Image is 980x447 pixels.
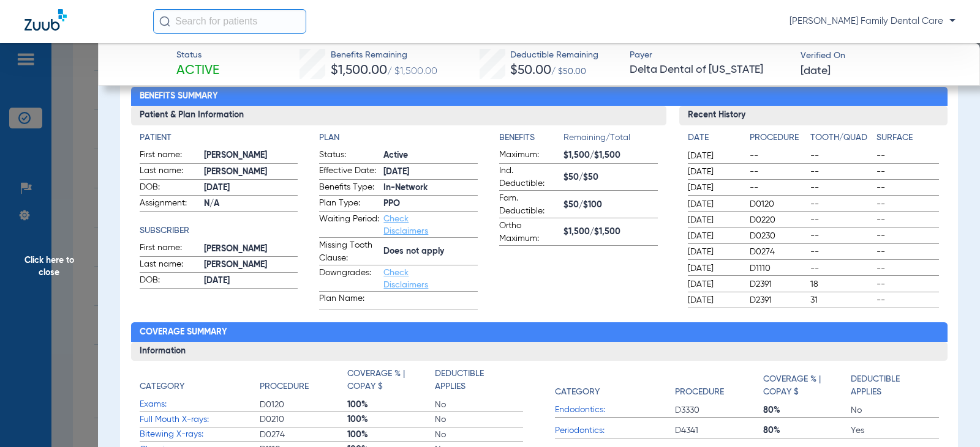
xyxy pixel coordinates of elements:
[331,64,387,77] span: $1,500.00
[750,131,805,149] app-breakdown-title: Procedure
[140,149,200,163] span: First name:
[876,131,938,144] h4: Surface
[347,368,435,397] app-breakdown-title: Coverage % | Copay $
[260,413,347,426] span: D0210
[499,149,559,163] span: Maximum:
[876,131,938,149] app-breakdown-title: Surface
[810,294,872,306] span: 31
[750,214,805,226] span: D0220
[688,278,739,290] span: [DATE]
[140,224,298,237] h4: Subscriber
[563,149,658,162] span: $1,500/$1,500
[435,368,522,397] app-breakdown-title: Deductible Applies
[876,278,938,290] span: --
[763,373,845,399] h4: Coverage % | Copay $
[750,294,805,306] span: D2391
[750,262,805,275] span: D1110
[810,182,872,194] span: --
[763,368,851,403] app-breakdown-title: Coverage % | Copay $
[675,386,724,399] h4: Procedure
[499,220,559,245] span: Ortho Maximum:
[750,230,805,242] span: D0230
[810,150,872,162] span: --
[851,424,938,437] span: Yes
[159,16,170,27] img: Search Icon
[675,404,763,416] span: D3330
[260,399,347,411] span: D0120
[851,404,938,416] span: No
[810,166,872,178] span: --
[204,275,298,287] span: [DATE]
[140,274,200,289] span: DOB:
[750,166,805,178] span: --
[810,230,872,242] span: --
[435,413,522,426] span: No
[688,294,739,306] span: [DATE]
[876,198,938,210] span: --
[331,49,437,62] span: Benefits Remaining
[750,278,805,290] span: D2391
[688,198,739,210] span: [DATE]
[383,149,478,162] span: Active
[876,262,938,275] span: --
[555,404,675,416] span: Endodontics:
[810,278,872,290] span: 18
[630,62,790,78] span: Delta Dental of [US_STATE]
[347,413,435,426] span: 100%
[176,49,219,62] span: Status
[319,181,379,196] span: Benefits Type:
[204,166,298,179] span: [PERSON_NAME]
[435,368,516,393] h4: Deductible Applies
[140,131,298,144] h4: Patient
[876,150,938,162] span: --
[750,150,805,162] span: --
[810,214,872,226] span: --
[131,342,948,361] h3: Information
[204,149,298,162] span: [PERSON_NAME]
[688,131,739,144] h4: Date
[851,368,938,403] app-breakdown-title: Deductible Applies
[688,166,739,178] span: [DATE]
[140,181,200,196] span: DOB:
[204,243,298,256] span: [PERSON_NAME]
[383,215,428,235] a: Check Disclaimers
[510,49,598,62] span: Deductible Remaining
[551,67,586,76] span: / $50.00
[810,198,872,210] span: --
[763,424,851,437] span: 80%
[319,164,379,179] span: Effective Date:
[876,230,938,242] span: --
[876,182,938,194] span: --
[140,164,200,179] span: Last name:
[435,429,522,441] span: No
[630,49,790,62] span: Payer
[383,166,478,179] span: [DATE]
[383,198,478,210] span: PPO
[131,106,667,125] h3: Patient & Plan Information
[563,171,658,184] span: $50/$50
[140,368,260,397] app-breakdown-title: Category
[688,150,739,162] span: [DATE]
[260,429,347,441] span: D0274
[131,87,948,106] h2: Benefits Summary
[876,294,938,306] span: --
[319,131,478,144] h4: Plan
[688,262,739,275] span: [DATE]
[319,197,379,212] span: Plan Type:
[499,192,559,218] span: Fam. Deductible:
[510,64,551,77] span: $50.00
[688,230,739,242] span: [DATE]
[499,131,563,144] h4: Benefits
[319,239,379,265] span: Missing Tooth Clause:
[140,413,260,426] span: Full Mouth X-rays:
[435,399,522,411] span: No
[140,428,260,441] span: Bitewing X-rays:
[140,242,200,256] span: First name:
[555,424,675,437] span: Periodontics:
[499,164,559,190] span: Ind. Deductible:
[750,246,805,258] span: D0274
[347,399,435,411] span: 100%
[876,166,938,178] span: --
